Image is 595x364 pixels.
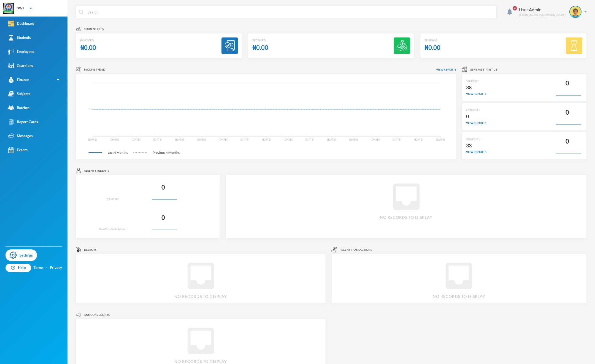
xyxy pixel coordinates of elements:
tspan: [DATE] [436,138,445,141]
img: logo [3,3,14,14]
span: No records to display [380,214,432,220]
span: Income Trend [84,68,105,72]
a: Settings [6,249,37,261]
div: view reports [466,92,486,96]
input: Search [87,6,493,18]
div: · [46,265,47,271]
div: 0 [566,136,569,147]
span: Absent students [84,169,109,173]
a: Invoiced₦0.00 [76,33,242,58]
i: inbox [183,323,218,358]
div: DWS [17,6,24,11]
tspan: [DATE] [371,138,380,141]
tspan: [DATE] [132,138,140,141]
div: ₦0.00 [80,42,96,53]
span: Last 4 Months [102,150,133,155]
span: Debtors [84,248,96,252]
div: No of Students Absent [99,227,127,231]
tspan: [DATE] [284,138,293,141]
img: STUDENT [570,6,581,17]
i: inbox [441,258,477,293]
tspan: [DATE] [240,138,249,141]
span: 4 [513,6,517,10]
div: 0 [566,78,569,89]
span: Recent Transactions [340,248,372,252]
tspan: [DATE] [262,138,271,141]
a: Terms [34,265,44,271]
div: Report Cards [8,119,38,125]
div: ₦0.00 [424,42,440,53]
div: GUARDIAN [466,137,486,141]
tspan: [DATE] [327,138,336,141]
div: 33 [466,141,486,150]
span: Previous 4 Months [147,150,185,155]
div: User Admin [519,6,565,13]
tspan: [DATE] [305,138,314,141]
div: Finance [8,77,29,83]
div: 38 [466,83,486,92]
div: STUDENT [466,79,486,83]
div: Received [252,38,268,42]
div: ₦0.00 [252,42,268,53]
div: 0 [161,212,165,223]
span: Student fees [84,27,104,31]
tspan: [DATE] [197,138,206,141]
div: Employees [8,49,34,55]
i: inbox [183,258,218,293]
div: Invoiced [80,38,96,42]
a: Pending₦0.00 [420,33,587,58]
div: Guardians [8,63,33,69]
span: No records to display [433,293,485,299]
span: General Statistics [470,68,497,72]
div: 0 [466,112,486,121]
div: Subjects [8,91,30,97]
a: Help [6,264,31,272]
tspan: [DATE] [393,138,401,141]
span: No records to display [174,293,227,299]
tspan: [DATE] [88,138,97,141]
div: 0 [566,107,569,118]
tspan: [DATE] [219,138,228,141]
tspan: [DATE] [349,138,358,141]
div: Dashboard [8,21,34,26]
div: 0 [161,182,165,193]
a: Privacy [50,265,62,271]
div: Events [8,147,28,153]
div: Students [8,35,31,41]
tspan: 0 [89,107,90,111]
div: Messages [8,133,33,139]
tspan: [DATE] [153,138,162,141]
tspan: [DATE] [175,138,184,141]
div: view reports [466,150,486,154]
tspan: [DATE] [414,138,423,141]
div: Batches [8,105,29,111]
div: Pending [424,38,440,42]
tspan: [DATE] [110,138,119,141]
div: [EMAIL_ADDRESS][DOMAIN_NAME] [519,13,565,17]
div: view reports [466,121,486,125]
img: search [79,10,84,15]
div: Absences [107,197,118,201]
span: View reports [436,68,456,72]
span: Announcements [84,313,110,317]
div: EMPLOYEE [466,108,486,112]
i: inbox [389,179,424,214]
